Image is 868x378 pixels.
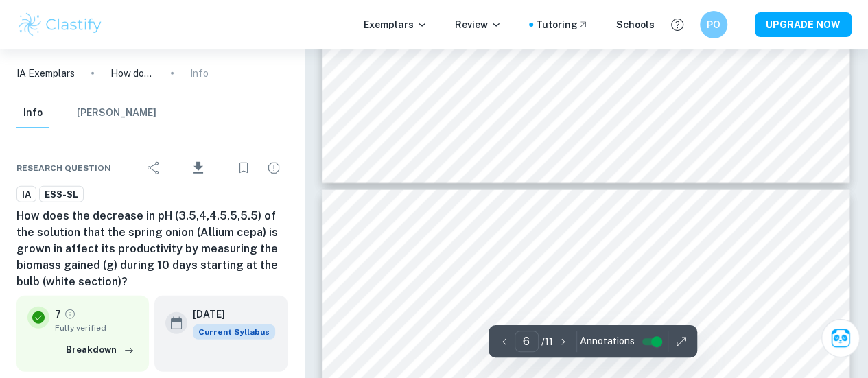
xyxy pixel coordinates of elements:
[39,186,84,203] a: ESS-SL
[666,13,689,36] button: Help and Feedback
[40,188,83,202] span: ESS-SL
[230,154,257,182] div: Bookmark
[706,17,722,32] h6: PO
[580,334,635,349] span: Annotations
[260,154,288,182] div: Report issue
[541,334,553,349] p: / 11
[110,66,154,81] p: How does the decrease in pH (3.5,4,4.5,5,5.5) of the solution that the spring onion (Allium cepa)...
[16,66,75,81] a: IA Exemplars
[193,324,275,340] div: This exemplar is based on the current syllabus. Feel free to refer to it for inspiration/ideas wh...
[190,66,209,81] p: Info
[16,208,288,290] h6: How does the decrease in pH (3.5,4,4.5,5,5.5) of the solution that the spring onion (Allium cepa)...
[16,11,104,38] img: Clastify logo
[536,17,589,32] a: Tutoring
[364,17,427,32] p: Exemplars
[77,98,156,128] button: [PERSON_NAME]
[616,17,655,32] a: Schools
[700,11,727,38] button: PO
[17,188,36,202] span: IA
[821,319,860,357] button: Ask Clai
[193,324,275,340] span: Current Syllabus
[755,12,852,37] button: UPGRADE NOW
[193,307,264,322] h6: [DATE]
[140,154,167,182] div: Share
[62,340,138,360] button: Breakdown
[64,308,76,320] a: Grade fully verified
[16,162,111,174] span: Research question
[170,150,227,186] div: Download
[16,98,49,128] button: Info
[55,307,61,322] p: 7
[455,17,502,32] p: Review
[16,186,36,203] a: IA
[55,322,138,334] span: Fully verified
